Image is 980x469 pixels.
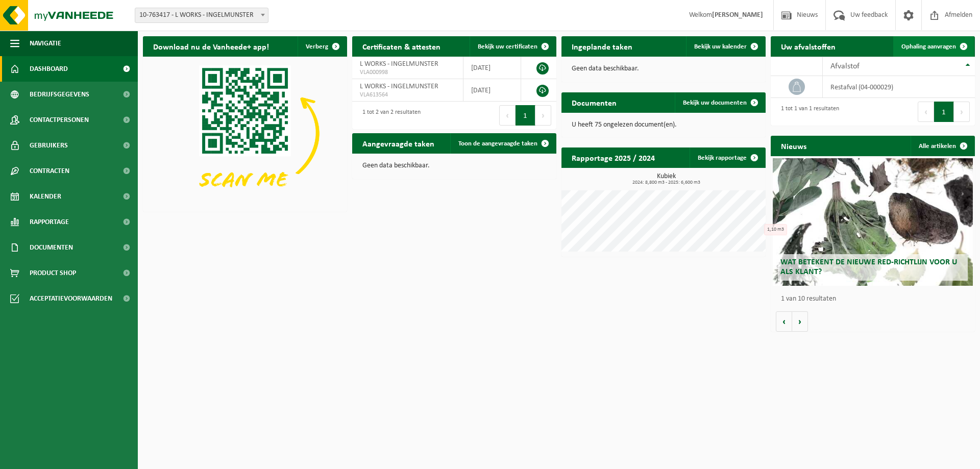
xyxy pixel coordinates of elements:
[781,295,970,303] p: 1 van 10 resultaten
[463,57,521,79] td: [DATE]
[712,11,763,19] strong: [PERSON_NAME]
[823,76,975,98] td: restafval (04-000029)
[771,136,817,156] h2: Nieuws
[567,173,766,185] h3: Kubiek
[675,92,765,113] a: Bekijk uw documenten
[463,79,521,102] td: [DATE]
[911,136,974,156] a: Alle artikelen
[780,258,957,276] span: Wat betekent de nieuwe RED-richtlijn voor u als klant?
[450,133,555,154] a: Toon de aangevraagde taken
[30,107,89,133] span: Contactpersonen
[362,162,546,169] p: Geen data beschikbaar.
[771,36,846,56] h2: Uw afvalstoffen
[30,184,61,209] span: Kalender
[776,311,792,332] button: Vorige
[30,235,73,260] span: Documenten
[572,65,755,72] p: Geen data beschikbaar.
[30,56,68,82] span: Dashboard
[357,104,421,127] div: 1 tot 2 van 2 resultaten
[773,158,973,286] a: Wat betekent de nieuwe RED-richtlijn voor u als klant?
[954,102,970,122] button: Next
[535,105,551,126] button: Next
[30,31,61,56] span: Navigatie
[686,36,765,57] a: Bekijk uw kalender
[561,147,665,167] h2: Rapportage 2025 / 2024
[561,36,643,56] h2: Ingeplande taken
[901,43,956,50] span: Ophaling aanvragen
[776,101,839,123] div: 1 tot 1 van 1 resultaten
[499,105,516,126] button: Previous
[458,140,537,147] span: Toon de aangevraagde taken
[352,133,445,153] h2: Aangevraagde taken
[478,43,537,50] span: Bekijk uw certificaten
[135,8,268,22] span: 10-763417 - L WORKS - INGELMUNSTER
[830,62,860,70] span: Afvalstof
[694,43,747,50] span: Bekijk uw kalender
[561,92,627,112] h2: Documenten
[352,36,451,56] h2: Certificaten & attesten
[792,311,808,332] button: Volgende
[143,57,347,210] img: Download de VHEPlus App
[30,133,68,158] span: Gebruikers
[298,36,346,57] button: Verberg
[683,100,747,106] span: Bekijk uw documenten
[516,105,535,126] button: 1
[30,260,76,286] span: Product Shop
[470,36,555,57] a: Bekijk uw certificaten
[893,36,974,57] a: Ophaling aanvragen
[30,286,112,311] span: Acceptatievoorwaarden
[764,224,787,235] div: 1,10 m3
[360,60,438,68] span: L WORKS - INGELMUNSTER
[360,68,455,77] span: VLA000998
[567,180,766,185] span: 2024: 8,800 m3 - 2025: 6,600 m3
[306,43,328,50] span: Verberg
[135,8,268,23] span: 10-763417 - L WORKS - INGELMUNSTER
[918,102,934,122] button: Previous
[30,209,69,235] span: Rapportage
[690,147,765,168] a: Bekijk rapportage
[30,82,89,107] span: Bedrijfsgegevens
[30,158,69,184] span: Contracten
[360,91,455,99] span: VLA613564
[360,83,438,90] span: L WORKS - INGELMUNSTER
[572,121,755,129] p: U heeft 75 ongelezen document(en).
[143,36,279,56] h2: Download nu de Vanheede+ app!
[934,102,954,122] button: 1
